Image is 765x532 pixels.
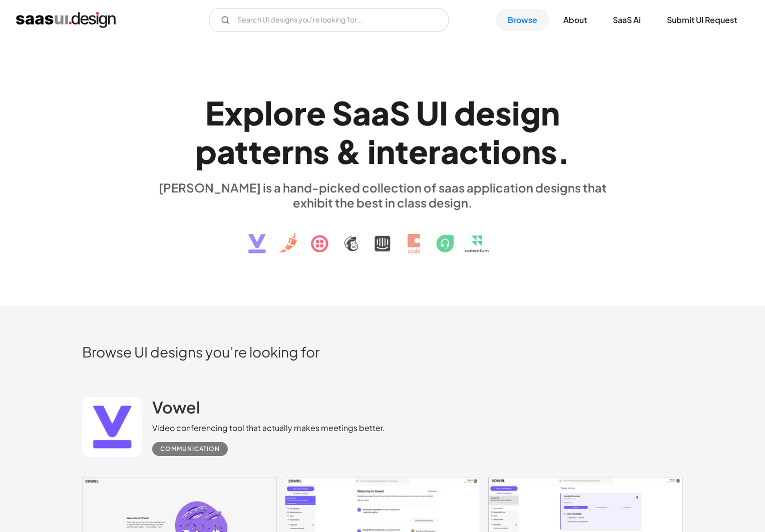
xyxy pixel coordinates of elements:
[152,422,385,434] div: Video conferencing tool that actually makes meetings better.
[152,397,200,422] a: Vowel
[496,9,549,31] a: Browse
[152,93,613,170] h1: Explore SaaS UI design patterns & interactions.
[655,9,749,31] a: Submit UI Request
[152,397,200,417] h2: Vowel
[152,180,613,210] div: [PERSON_NAME] is a hand-picked collection of saas application designs that exhibit the best in cl...
[231,210,534,262] img: text, icon, saas logo
[601,9,653,31] a: SaaS Ai
[209,8,449,32] input: Search UI designs you're looking for...
[551,9,599,31] a: About
[160,443,220,455] div: Communication
[82,343,683,360] h2: Browse UI designs you’re looking for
